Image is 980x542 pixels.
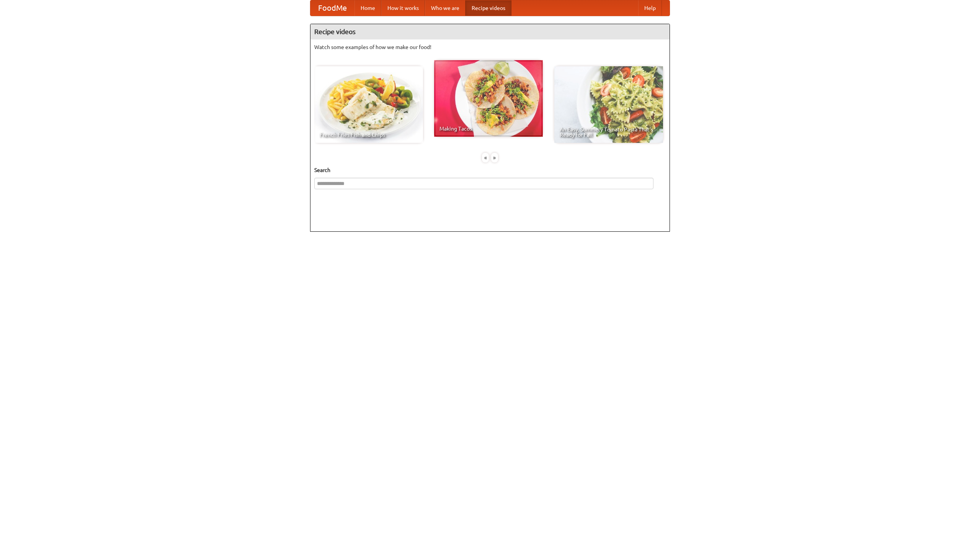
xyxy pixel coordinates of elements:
[381,0,425,16] a: How it works
[554,66,663,143] a: An Easy, Summery Tomato Pasta That's Ready for Fall
[314,166,666,174] h5: Search
[434,60,543,137] a: Making Tacos
[560,127,658,138] span: An Easy, Summery Tomato Pasta That's Ready for Fall
[491,153,498,162] div: »
[354,0,381,16] a: Home
[310,24,670,39] h4: Recipe videos
[320,132,418,138] span: French Fries Fish and Chips
[314,43,666,51] p: Watch some examples of how we make our food!
[465,0,511,16] a: Recipe videos
[310,0,354,16] a: FoodMe
[482,153,489,162] div: «
[638,0,662,16] a: Help
[425,0,465,16] a: Who we are
[439,126,537,131] span: Making Tacos
[314,66,423,143] a: French Fries Fish and Chips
